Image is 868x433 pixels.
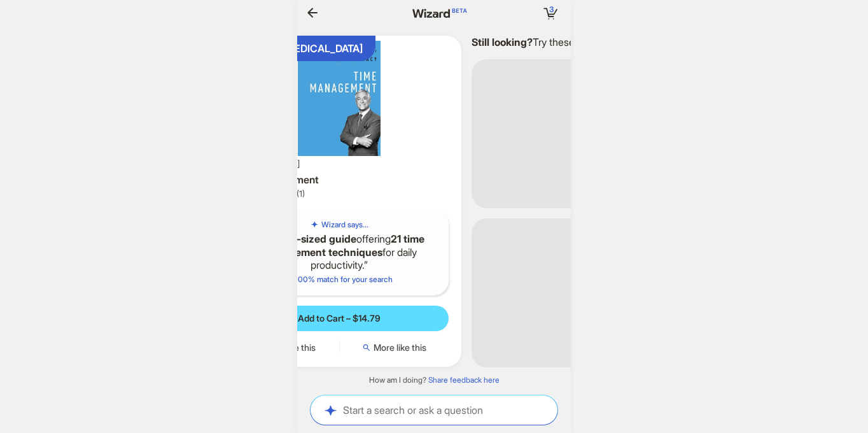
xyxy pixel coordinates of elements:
[340,341,449,354] button: More like this
[297,375,571,385] div: How am I doing?
[549,4,554,14] span: 3
[218,36,461,367] div: Overcome [MEDICAL_DATA]Time Management[PERSON_NAME]Time Management5.0 out of 5 stars(1)Wizard say...
[428,375,500,385] a: Share feedback here
[321,220,368,230] h5: Wizard says...
[472,36,712,49] div: Try these revisions...
[230,173,449,187] h3: Time Management
[298,313,381,324] span: Add to Cart – $14.79
[472,36,533,48] strong: Still looking?
[223,41,456,156] img: Time Management
[374,342,426,353] span: More like this
[230,306,449,331] button: Add to Cart – $14.79
[263,232,356,245] b: pocket-sized guide
[297,188,305,199] div: (1)
[286,274,393,284] span: 100 % match for your search
[262,232,425,259] b: 21 time management techniques
[241,232,438,272] q: A offering for daily productivity.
